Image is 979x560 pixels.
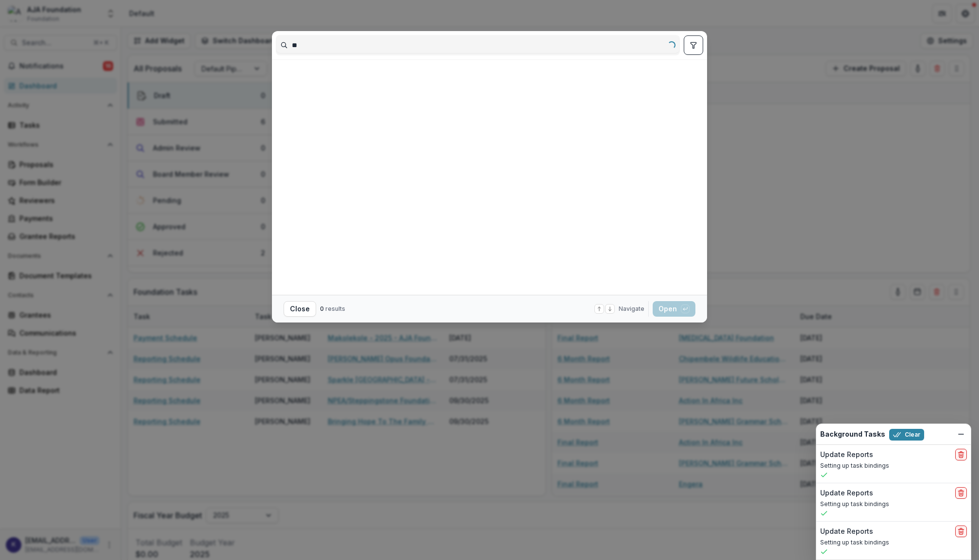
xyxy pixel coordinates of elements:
[955,487,967,499] button: delete
[820,500,967,509] p: Setting up task bindings
[619,305,644,313] span: Navigate
[955,449,967,460] button: delete
[955,428,967,440] button: Dismiss
[820,430,885,439] h2: Background Tasks
[653,301,695,317] button: Open
[820,538,967,547] p: Setting up task bindings
[684,35,703,55] button: toggle filters
[284,301,316,317] button: Close
[889,429,924,441] button: Clear
[955,526,967,537] button: delete
[820,489,873,497] h2: Update Reports
[325,305,345,312] span: results
[820,451,873,459] h2: Update Reports
[820,461,967,470] p: Setting up task bindings
[820,527,873,536] h2: Update Reports
[320,305,324,312] span: 0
